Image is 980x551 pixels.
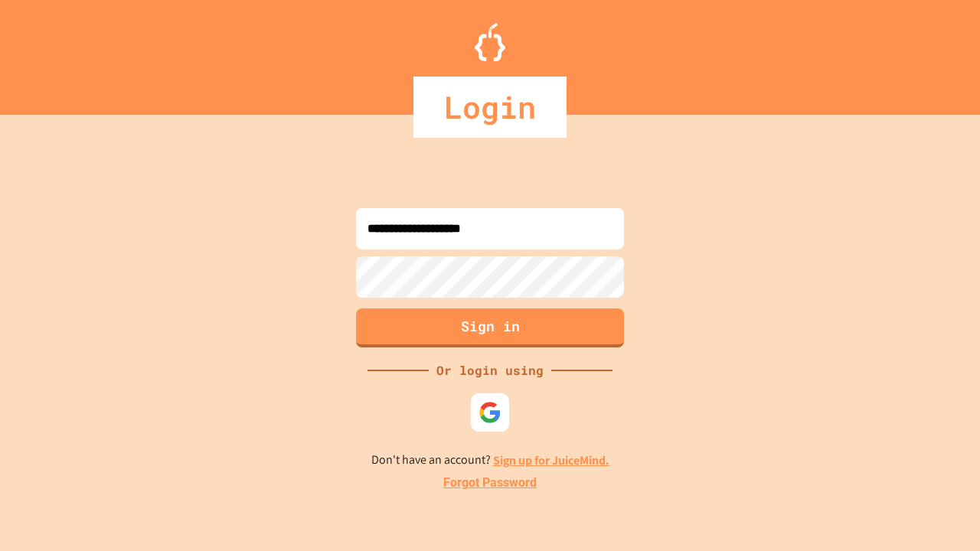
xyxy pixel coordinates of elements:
div: Login [413,77,567,138]
img: Logo.svg [475,23,505,61]
a: Forgot Password [443,474,537,492]
img: google-icon.svg [479,401,501,424]
a: Sign up for JuiceMind. [493,452,609,468]
div: Or login using [429,361,551,380]
button: Sign in [356,308,624,347]
p: Don't have an account? [371,451,609,470]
